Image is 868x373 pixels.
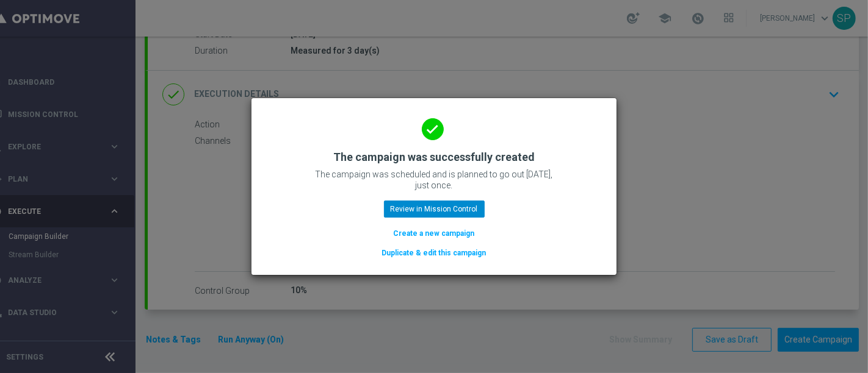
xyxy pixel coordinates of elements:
h2: The campaign was successfully created [333,150,535,165]
button: Create a new campaign [392,227,476,240]
i: done [422,118,444,140]
button: Review in Mission Control [384,201,485,218]
button: Duplicate & edit this campaign [381,246,488,260]
p: The campaign was scheduled and is planned to go out [DATE], just once. [312,169,556,191]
